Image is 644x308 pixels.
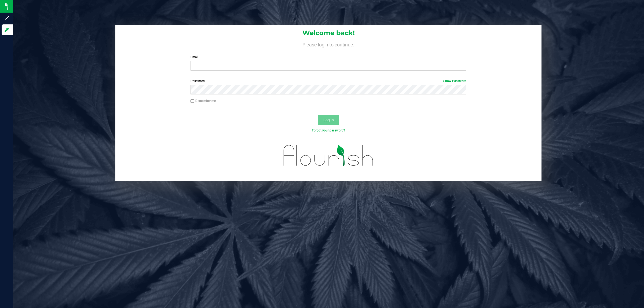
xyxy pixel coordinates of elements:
span: Password [191,79,205,83]
img: flourish_logo.svg [275,138,382,173]
a: Forgot your password? [312,129,345,132]
label: Remember me [191,98,216,103]
label: Email [191,55,467,60]
h4: Please login to continue. [115,41,541,47]
inline-svg: Sign up [4,16,9,21]
input: Remember me [191,99,194,103]
a: Show Password [443,79,466,83]
inline-svg: Log in [4,27,9,32]
span: Log In [323,118,334,122]
button: Log In [318,115,339,125]
h1: Welcome back! [115,30,541,36]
